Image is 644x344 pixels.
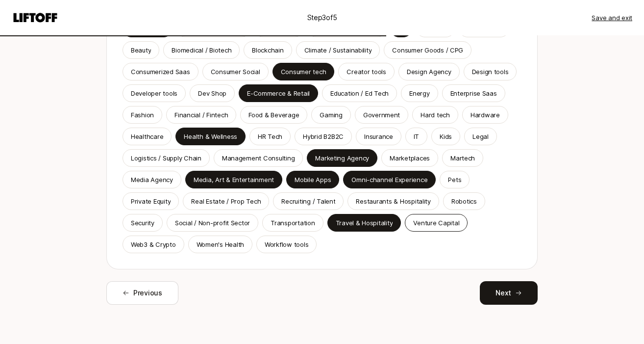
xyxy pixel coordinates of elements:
[247,88,310,98] p: E-Commerce & Retail
[407,67,451,77] p: Design Agency
[252,45,283,55] p: Blockchain
[191,196,261,206] p: Real Estate / Prop Tech
[172,45,231,55] p: Biomedical / Biotech
[450,88,497,98] p: Enterprise Saas
[222,153,295,163] p: Management Consulting
[131,110,154,120] p: Fashion
[409,88,429,98] p: Energy
[265,239,308,249] p: Workflow tools
[440,132,452,141] p: Kids
[450,153,475,163] div: Martech
[131,132,163,141] p: Healthcare
[131,67,190,77] p: Consumerized Saas
[336,218,393,228] p: Travel & Hospitality
[281,196,335,206] p: Recruiting / Talent
[363,110,400,120] p: Government
[356,196,431,206] p: Restaurants & Hospitality
[131,218,154,228] p: Security
[106,281,178,305] button: Previous
[351,175,427,185] p: Omni-channel Experience
[184,132,237,141] p: Health & Wellness
[471,110,500,120] div: Hardware
[281,67,326,77] div: Consumer tech
[448,175,461,185] p: Pets
[131,175,173,185] div: Media Agency
[174,110,228,120] p: Financial / Fintech
[392,45,463,55] p: Consumer Goods / CPG
[307,12,337,24] p: Step 3 of 5
[131,153,201,163] p: Logistics / Supply Chain
[248,110,299,120] p: Food & Beverage
[347,67,386,77] p: Creator tools
[131,45,151,55] p: Beauty
[197,239,244,249] p: Women's Health
[330,88,389,98] p: Education / Ed Tech
[133,287,162,299] span: Previous
[303,132,344,141] div: Hybrid B2B2C
[592,13,632,23] button: Save and exit
[258,132,282,141] p: HR Tech
[131,196,171,206] p: Private Equity
[413,218,459,228] p: Venture Capital
[211,67,260,77] p: Consumer Social
[414,132,419,141] p: IT
[315,153,369,163] p: Marketing Agency
[271,218,315,228] div: Transportation
[320,110,342,120] p: Gaming
[472,67,509,77] p: Design tools
[472,132,489,141] p: Legal
[198,88,226,98] p: Dev Shop
[175,218,250,228] p: Social / Non-profit Sector
[194,175,274,185] p: Media, Art & Entertainment
[131,239,176,249] p: Web3 & Crypto
[131,88,177,98] p: Developer tools
[390,153,430,163] p: Marketplaces
[304,45,372,55] p: Climate / Sustainability
[421,110,450,120] p: Hard tech
[295,175,331,185] p: Mobile Apps
[451,196,477,206] p: Robotics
